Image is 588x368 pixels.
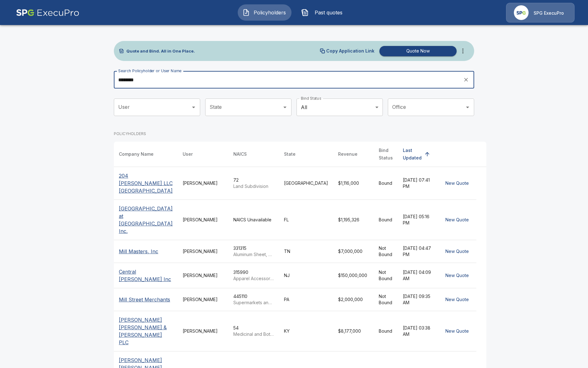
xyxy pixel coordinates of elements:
td: [DATE] 04:09 AM [398,263,438,288]
p: Aluminum Sheet, Plate, and Foil Manufacturing [233,251,274,258]
button: Open [189,103,198,112]
img: Past quotes Icon [301,9,309,16]
div: [PERSON_NAME] [183,328,223,334]
td: Bound [374,311,398,351]
p: Quote and Bind. All in One Place. [126,49,195,53]
p: [GEOGRAPHIC_DATA] at [GEOGRAPHIC_DATA] Inc. [119,205,173,235]
td: $2,000,000 [333,288,374,311]
td: Not Bound [374,288,398,311]
div: Company Name [119,150,154,158]
div: All [297,98,383,116]
button: Open [463,103,472,112]
button: New Quote [443,246,471,257]
span: Past quotes [311,9,346,16]
div: User [183,150,193,158]
button: New Quote [443,178,471,189]
img: AA Logo [16,3,79,23]
td: Not Bound [374,263,398,288]
td: $150,000,000 [333,263,374,288]
div: NAICS [233,150,247,158]
th: Bind Status [374,142,398,167]
button: Quote Now [379,46,457,56]
p: Medicinal and Botanical Manufacturing [233,331,274,337]
td: [DATE] 03:38 AM [398,311,438,351]
div: 72 [233,177,274,189]
td: [DATE] 07:41 PM [398,167,438,200]
img: Policyholders Icon [242,9,250,16]
td: [DATE] 04:47 PM [398,240,438,263]
div: 331315 [233,245,274,258]
div: 54 [233,325,274,337]
td: TN [279,240,333,263]
div: [PERSON_NAME] [183,272,223,279]
p: Mill Street Merchants [119,296,170,303]
span: Policyholders [252,9,287,16]
p: 204 [PERSON_NAME] LLC [GEOGRAPHIC_DATA] [119,172,173,194]
div: 445110 [233,293,274,306]
div: Revenue [338,150,357,158]
p: Apparel Accessories and Other Apparel Manufacturing [233,275,274,282]
td: $1,195,326 [333,200,374,240]
p: Supermarkets and Other Grocery Retailers (except Convenience Retailers) [233,300,274,306]
p: SPG ExecuPro [534,10,564,16]
button: more [457,45,469,57]
td: Not Bound [374,240,398,263]
p: Mill Masters, Inc [119,248,158,255]
button: Open [281,103,289,112]
td: FL [279,200,333,240]
td: $7,000,000 [333,240,374,263]
td: Bound [374,200,398,240]
button: New Quote [443,214,471,226]
td: $8,177,000 [333,311,374,351]
p: Central [PERSON_NAME] Inc [119,268,173,283]
div: [PERSON_NAME] [183,217,223,223]
td: $1,116,000 [333,167,374,200]
div: [PERSON_NAME] [183,180,223,186]
div: 315990 [233,269,274,282]
p: Copy Application Link [326,49,374,53]
p: Land Subdivision [233,183,274,189]
div: [PERSON_NAME] [183,296,223,303]
label: Search Policyholder or User Name [118,68,181,73]
p: POLICYHOLDERS [114,131,146,137]
button: Policyholders IconPolicyholders [238,4,291,21]
a: Agency IconSPG ExecuPro [506,3,575,23]
td: [DATE] 09:35 AM [398,288,438,311]
p: [PERSON_NAME] [PERSON_NAME] & [PERSON_NAME] PLC [119,316,173,346]
button: New Quote [443,270,471,281]
td: [GEOGRAPHIC_DATA] [279,167,333,200]
label: Bind Status [301,96,321,101]
button: New Quote [443,294,471,305]
td: PA [279,288,333,311]
img: Agency Icon [514,5,529,20]
td: Bound [374,167,398,200]
td: NAICS Unavailable [228,200,279,240]
button: New Quote [443,325,471,337]
button: Past quotes IconPast quotes [297,4,350,21]
div: [PERSON_NAME] [183,248,223,255]
button: clear search [461,75,471,84]
td: KY [279,311,333,351]
td: [DATE] 05:16 PM [398,200,438,240]
div: Last Updated [403,147,422,162]
div: State [284,150,296,158]
td: NJ [279,263,333,288]
a: Quote Now [377,46,457,56]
